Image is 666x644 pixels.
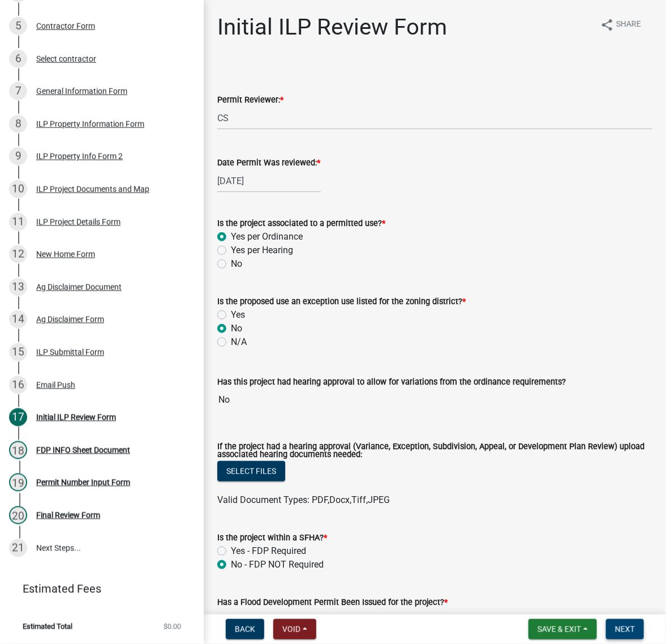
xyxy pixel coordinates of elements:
[231,335,247,349] label: N/A
[9,17,27,35] div: 5
[217,378,566,386] label: Has this project had hearing approval to allow for variations from the ordinance requirements?
[36,283,122,291] div: Ag Disclaimer Document
[217,443,652,459] label: If the project had a hearing approval (Variance, Exception, Subdivision, Appeal, or Development P...
[23,623,72,630] span: Estimated Total
[9,278,27,296] div: 13
[231,230,303,244] label: Yes per Ordinance
[9,50,27,68] div: 6
[9,213,27,231] div: 11
[235,625,255,634] span: Back
[9,82,27,100] div: 7
[9,578,186,600] a: Estimated Fees
[9,441,27,459] div: 18
[615,625,635,634] span: Next
[36,348,104,356] div: ILP Submittal Form
[217,298,466,306] label: Is the proposed use an exception use listed for the zoning district?
[528,619,597,639] button: Save & Exit
[9,408,27,427] div: 17
[164,623,181,630] span: $0.00
[217,494,390,505] span: Valid Document Types: PDF,Docx,Tiff,JPEG
[36,315,104,323] div: Ag Disclaimer Form
[36,413,116,421] div: Initial ILP Review Form
[231,244,293,257] label: Yes per Hearing
[9,115,27,133] div: 8
[616,18,641,32] span: Share
[231,322,242,335] label: No
[36,22,95,30] div: Contractor Form
[606,619,644,639] button: Next
[217,534,327,542] label: Is the project within a SFHA?
[217,461,285,481] button: Select files
[36,511,100,519] div: Final Review Form
[226,619,264,639] button: Back
[9,180,27,198] div: 10
[36,218,121,226] div: ILP Project Details Form
[591,14,650,36] button: shareShare
[36,185,149,193] div: ILP Project Documents and Map
[273,619,316,639] button: Void
[36,55,96,63] div: Select contractor
[600,18,614,32] i: share
[9,539,27,557] div: 21
[217,14,447,41] h1: Initial ILP Review Form
[282,625,300,634] span: Void
[36,479,130,487] div: Permit Number Input Form
[36,120,144,128] div: ILP Property Information Form
[217,169,321,193] input: mm/dd/yyyy
[231,308,245,322] label: Yes
[231,609,245,622] label: Yes
[36,381,75,389] div: Email Push
[36,87,127,95] div: General Information Form
[36,446,130,454] div: FDP INFO Sheet Document
[231,558,324,572] label: No - FDP NOT Required
[217,159,320,167] label: Date Permit Was reviewed:
[9,376,27,394] div: 16
[9,245,27,263] div: 12
[9,310,27,329] div: 14
[9,506,27,524] div: 20
[231,544,306,558] label: Yes - FDP Required
[9,343,27,361] div: 15
[217,96,283,104] label: Permit Reviewer:
[36,152,123,160] div: ILP Property Info Form 2
[217,220,385,228] label: Is the project associated to a permitted use?
[217,599,448,607] label: Has a Flood Development Permit Been Issued for the project?
[36,250,95,258] div: New Home Form
[9,474,27,492] div: 19
[9,147,27,165] div: 9
[231,257,242,271] label: No
[538,625,581,634] span: Save & Exit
